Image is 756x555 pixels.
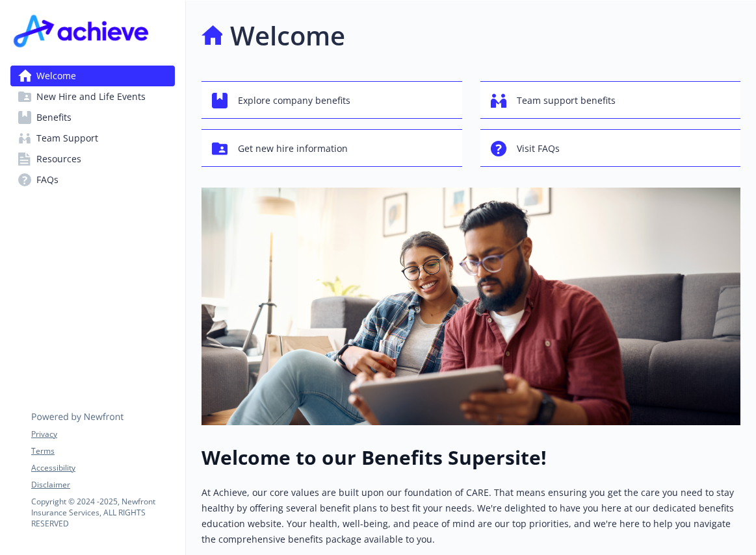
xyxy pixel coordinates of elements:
[10,149,175,169] a: Resources
[230,16,345,55] h1: Welcome
[517,88,616,113] span: Team support benefits
[202,188,740,425] img: overview page banner
[10,169,175,190] a: FAQs
[36,86,146,107] span: New Hire and Life Events
[10,128,175,149] a: Team Support
[480,129,741,167] button: Visit FAQs
[31,428,174,440] a: Privacy
[31,462,174,474] a: Accessibility
[10,66,175,86] a: Welcome
[36,169,59,190] span: FAQs
[517,136,560,161] span: Visit FAQs
[202,446,740,469] h1: Welcome to our Benefits Supersite!
[480,81,741,119] button: Team support benefits
[202,81,462,119] button: Explore company benefits
[31,479,174,491] a: Disclaimer
[31,445,174,457] a: Terms
[202,485,740,547] p: At Achieve, our core values are built upon our foundation of CARE. That means ensuring you get th...
[238,88,350,113] span: Explore company benefits
[10,107,175,128] a: Benefits
[238,136,348,161] span: Get new hire information
[31,496,174,529] p: Copyright © 2024 - 2025 , Newfront Insurance Services, ALL RIGHTS RESERVED
[10,86,175,107] a: New Hire and Life Events
[36,107,72,128] span: Benefits
[36,66,76,86] span: Welcome
[202,129,462,167] button: Get new hire information
[36,149,81,169] span: Resources
[36,128,98,149] span: Team Support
